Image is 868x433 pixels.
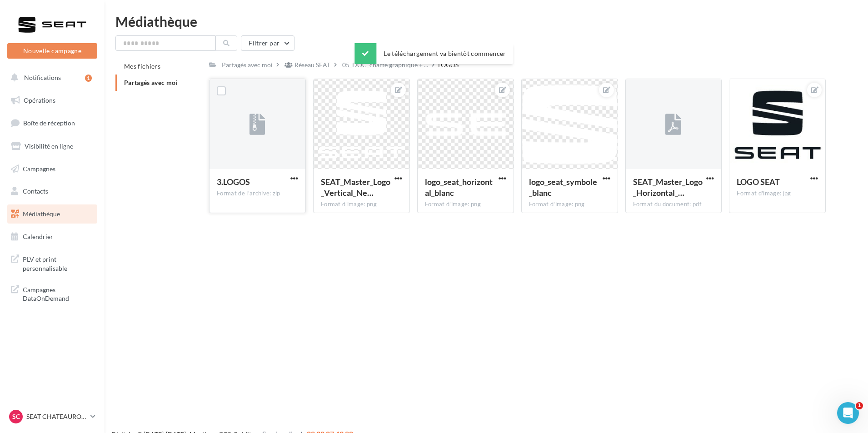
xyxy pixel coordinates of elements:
[124,62,160,70] span: Mes fichiers
[23,210,60,218] span: Médiathèque
[23,164,55,172] span: Campagnes
[737,177,780,187] span: LOGO SEAT
[5,182,99,201] a: Contacts
[5,68,95,87] button: Notifications 1
[633,200,714,209] div: Format du document: pdf
[529,177,597,198] span: logo_seat_symbole_blanc
[5,204,99,224] a: Médiathèque
[23,284,94,303] span: Campagnes DataOnDemand
[26,412,87,421] p: SEAT CHATEAUROUX
[23,119,75,127] span: Boîte de réception
[5,249,99,276] a: PLV et print personnalisable
[85,75,92,82] div: 1
[217,177,250,187] span: 3.LOGOS
[23,253,94,273] span: PLV et print personnalisable
[5,137,99,156] a: Visibilité en ligne
[529,200,610,209] div: Format d'image: png
[294,60,330,70] div: Réseau SEAT
[5,159,99,179] a: Campagnes
[5,91,99,110] a: Opérations
[124,79,178,86] span: Partagés avec moi
[737,189,818,198] div: Format d'image: jpg
[217,189,298,198] div: Format de l'archive: zip
[633,177,703,198] span: SEAT_Master_Logo_Horizontal_Negativo_PANTONE
[222,60,273,70] div: Partagés avec moi
[425,177,493,198] span: logo_seat_horizontal_blanc
[837,402,859,424] iframe: Intercom live chat
[24,74,61,81] span: Notifications
[425,200,506,209] div: Format d'image: png
[321,177,390,198] span: SEAT_Master_Logo_Vertical_Negativo_RGB
[24,96,55,104] span: Opérations
[856,402,863,409] span: 1
[5,280,99,307] a: Campagnes DataOnDemand
[354,43,513,64] div: Le téléchargement va bientôt commencer
[342,60,428,70] span: 05_DOC_charte graphique + ...
[241,35,294,51] button: Filtrer par
[7,408,97,425] a: SC SEAT CHATEAUROUX
[23,233,53,240] span: Calendrier
[321,200,402,209] div: Format d'image: png
[23,187,48,195] span: Contacts
[5,227,99,246] a: Calendrier
[25,142,73,150] span: Visibilité en ligne
[115,15,857,28] div: Médiathèque
[5,113,99,133] a: Boîte de réception
[7,43,97,59] button: Nouvelle campagne
[12,412,20,421] span: SC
